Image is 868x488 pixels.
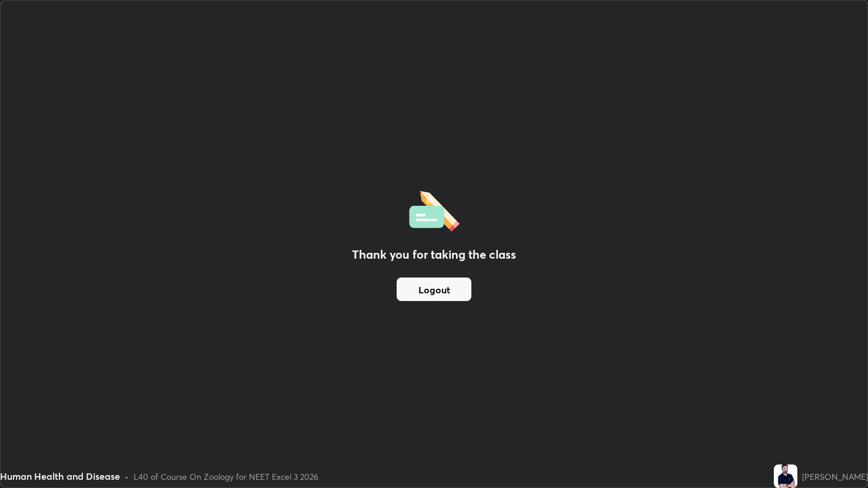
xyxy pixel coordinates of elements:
div: • [125,470,129,483]
img: offlineFeedback.1438e8b3.svg [409,187,460,232]
button: Logout [397,278,471,301]
div: L40 of Course On Zoology for NEET Excel 3 2026 [134,470,318,483]
div: [PERSON_NAME] [802,470,868,483]
h2: Thank you for taking the class [352,246,516,263]
img: 7e9519aaa40c478c8e433eec809aff1a.jpg [774,464,797,488]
